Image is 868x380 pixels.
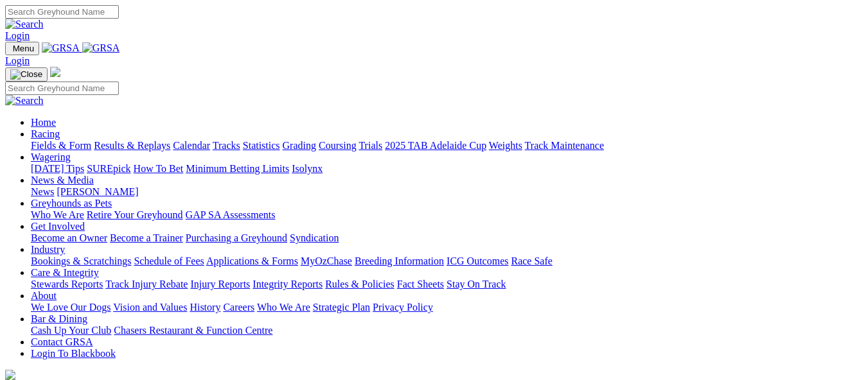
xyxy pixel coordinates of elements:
[31,313,87,324] a: Bar & Dining
[31,140,863,151] div: Racing
[31,244,65,255] a: Industry
[206,255,298,266] a: Applications & Forms
[31,302,863,313] div: About
[186,209,276,220] a: GAP SA Assessments
[105,279,188,289] a: Track Injury Rebate
[94,140,170,151] a: Results & Replays
[31,232,107,243] a: Become an Owner
[313,302,370,313] a: Strategic Plan
[87,163,130,174] a: SUREpick
[186,163,289,174] a: Minimum Betting Limits
[31,255,863,267] div: Industry
[31,117,56,128] a: Home
[31,325,111,336] a: Cash Up Your Club
[292,163,323,174] a: Isolynx
[31,279,103,289] a: Stewards Reports
[301,255,352,266] a: MyOzChase
[31,151,71,162] a: Wagering
[397,279,444,289] a: Fact Sheets
[114,325,272,336] a: Chasers Restaurant & Function Centre
[213,140,240,151] a: Tracks
[190,279,250,289] a: Injury Reports
[31,198,112,209] a: Greyhounds as Pets
[31,209,863,221] div: Greyhounds as Pets
[82,42,120,54] img: GRSA
[5,19,44,30] img: Search
[31,186,54,197] a: News
[31,255,131,266] a: Bookings & Scratchings
[325,279,394,289] a: Rules & Policies
[31,279,863,290] div: Care & Integrity
[5,67,48,82] button: Toggle navigation
[5,42,39,55] button: Toggle navigation
[42,42,80,54] img: GRSA
[31,290,57,301] a: About
[355,255,444,266] a: Breeding Information
[31,267,99,278] a: Care & Integrity
[13,44,34,53] span: Menu
[489,140,522,151] a: Weights
[190,302,220,313] a: History
[31,336,93,347] a: Contact GRSA
[50,67,60,77] img: logo-grsa-white.png
[5,82,119,95] input: Search
[31,140,91,151] a: Fields & Form
[385,140,486,151] a: 2025 TAB Adelaide Cup
[257,302,310,313] a: Who We Are
[113,302,187,313] a: Vision and Values
[10,69,42,80] img: Close
[447,255,508,266] a: ICG Outcomes
[5,30,30,41] a: Login
[5,5,119,19] input: Search
[57,186,138,197] a: [PERSON_NAME]
[31,302,111,313] a: We Love Our Dogs
[31,163,863,175] div: Wagering
[511,255,552,266] a: Race Safe
[31,348,116,359] a: Login To Blackbook
[319,140,357,151] a: Coursing
[31,128,60,139] a: Racing
[525,140,604,151] a: Track Maintenance
[31,163,84,174] a: [DATE] Tips
[31,325,863,336] div: Bar & Dining
[31,232,863,244] div: Get Involved
[283,140,316,151] a: Grading
[290,232,339,243] a: Syndication
[5,55,30,66] a: Login
[31,221,85,232] a: Get Involved
[5,95,44,107] img: Search
[186,232,287,243] a: Purchasing a Greyhound
[134,163,184,174] a: How To Bet
[31,175,94,186] a: News & Media
[87,209,183,220] a: Retire Your Greyhound
[223,302,254,313] a: Careers
[252,279,323,289] a: Integrity Reports
[447,279,506,289] a: Stay On Track
[31,209,84,220] a: Who We Are
[31,186,863,198] div: News & Media
[134,255,204,266] a: Schedule of Fees
[110,232,183,243] a: Become a Trainer
[373,302,433,313] a: Privacy Policy
[243,140,280,151] a: Statistics
[5,370,15,380] img: logo-grsa-white.png
[359,140,382,151] a: Trials
[173,140,210,151] a: Calendar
